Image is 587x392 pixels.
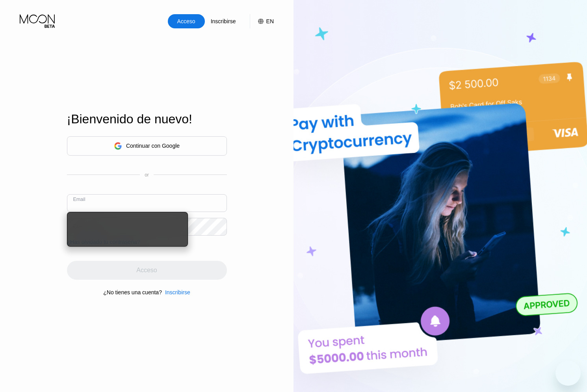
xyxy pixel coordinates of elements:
div: or [145,172,149,178]
div: Inscribirse [205,14,242,28]
div: EN [266,18,274,24]
div: Acceso [176,17,196,25]
div: Email [73,197,85,202]
div: Acceso [168,14,205,28]
div: Inscribirse [210,17,237,25]
div: Continuar con Google [67,136,227,156]
div: ¡Bienvenido de nuevo! [67,112,227,126]
div: Continuar con Google [126,143,180,149]
iframe: Botón para iniciar la ventana de mensajería [555,360,581,386]
div: Inscribirse [165,289,190,295]
div: EN [250,14,274,28]
div: ¿No tienes una cuenta? [103,289,162,295]
div: Inscribirse [162,289,190,295]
